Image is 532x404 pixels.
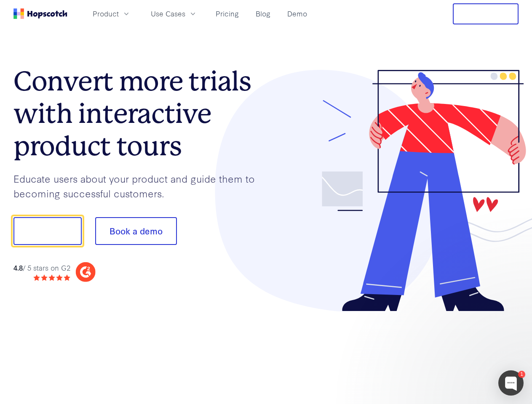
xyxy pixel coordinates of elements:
h1: Convert more trials with interactive product tours [13,65,266,162]
button: Show me! [13,217,82,245]
button: Product [88,7,136,21]
a: Demo [284,7,310,21]
button: Free Trial [453,3,519,24]
strong: 4.8 [13,263,23,272]
button: Use Cases [146,7,202,21]
span: Product [93,8,119,19]
div: / 5 stars on G2 [13,263,70,273]
span: Use Cases [151,8,185,19]
a: Blog [252,7,274,21]
a: Pricing [212,7,242,21]
button: Book a demo [95,217,177,245]
p: Educate users about your product and guide them to becoming successful customers. [13,171,266,200]
div: 1 [518,371,525,378]
a: Home [13,8,67,19]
